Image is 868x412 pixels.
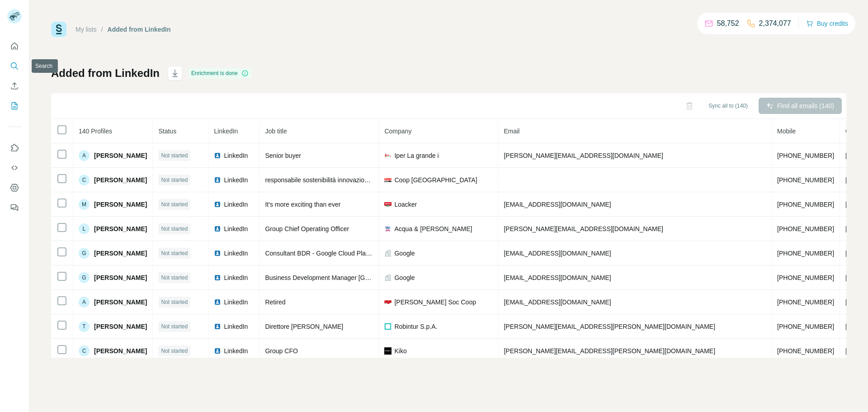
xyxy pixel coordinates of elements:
[265,176,393,184] span: responsabile sostenibilità innovazione e valori
[7,98,22,114] button: My lists
[394,298,476,307] span: [PERSON_NAME] Soc Coop
[224,322,248,331] span: LinkedIn
[161,347,188,355] span: Not started
[394,346,406,355] span: Kiko
[504,152,663,159] span: [PERSON_NAME][EMAIL_ADDRESS][DOMAIN_NAME]
[384,323,392,330] img: company-logo
[504,128,519,135] span: Email
[161,152,188,160] span: Not started
[94,200,147,209] span: [PERSON_NAME]
[79,248,90,259] div: G
[161,249,188,257] span: Not started
[224,200,248,209] span: LinkedIn
[717,18,739,29] p: 58,752
[224,175,248,185] span: LinkedIn
[394,249,415,258] span: Google
[79,321,90,332] div: T
[79,223,90,234] div: L
[504,323,715,330] span: [PERSON_NAME][EMAIL_ADDRESS][PERSON_NAME][DOMAIN_NAME]
[224,298,248,307] span: LinkedIn
[224,151,248,160] span: LinkedIn
[777,176,834,184] span: [PHONE_NUMBER]
[7,38,22,54] button: Quick start
[504,201,611,208] span: [EMAIL_ADDRESS][DOMAIN_NAME]
[265,201,340,208] span: It's more exciting than ever
[101,25,103,34] li: /
[7,58,22,74] button: Search
[158,128,176,135] span: Status
[265,225,349,232] span: Group Chief Operating Officer
[504,274,611,281] span: [EMAIL_ADDRESS][DOMAIN_NAME]
[79,128,112,135] span: 140 Profiles
[265,347,297,355] span: Group CFO
[79,272,90,283] div: G
[94,175,147,185] span: [PERSON_NAME]
[161,298,188,306] span: Not started
[79,346,90,356] div: C
[384,347,392,355] img: company-logo
[384,201,392,208] img: company-logo
[265,152,301,159] span: Senior buyer
[384,225,392,232] img: company-logo
[265,274,468,281] span: Business Development Manager [GEOGRAPHIC_DATA] - Google Cloud
[214,176,221,184] img: LinkedIn logo
[265,323,343,330] span: Direttore [PERSON_NAME]
[504,298,611,306] span: [EMAIL_ADDRESS][DOMAIN_NAME]
[394,322,437,331] span: Robintur S.p.A.
[384,128,411,135] span: Company
[777,298,834,306] span: [PHONE_NUMBER]
[7,78,22,94] button: Enrich CSV
[384,176,392,184] img: company-logo
[384,298,392,306] img: company-logo
[214,323,221,330] img: LinkedIn logo
[759,18,791,29] p: 2,374,077
[806,17,848,30] button: Buy credits
[214,152,221,159] img: LinkedIn logo
[214,225,221,232] img: LinkedIn logo
[214,250,221,257] img: LinkedIn logo
[702,99,754,113] button: Sync all to (140)
[394,151,439,160] span: Iper La grande i
[94,322,147,331] span: [PERSON_NAME]
[504,250,611,257] span: [EMAIL_ADDRESS][DOMAIN_NAME]
[7,199,22,216] button: Feedback
[7,140,22,156] button: Use Surfe on LinkedIn
[777,201,834,208] span: [PHONE_NUMBER]
[214,201,221,208] img: LinkedIn logo
[79,297,90,308] div: A
[394,224,472,233] span: Acqua & [PERSON_NAME]
[75,26,97,33] a: My lists
[384,152,392,159] img: company-logo
[214,128,238,135] span: LinkedIn
[94,273,147,282] span: [PERSON_NAME]
[777,128,796,135] span: Mobile
[51,22,66,37] img: Surfe Logo
[161,225,188,233] span: Not started
[224,249,248,258] span: LinkedIn
[7,180,22,196] button: Dashboard
[7,160,22,176] button: Use Surfe API
[214,347,221,355] img: LinkedIn logo
[79,199,90,210] div: M
[224,346,248,355] span: LinkedIn
[94,249,147,258] span: [PERSON_NAME]
[777,274,834,281] span: [PHONE_NUMBER]
[161,176,188,184] span: Not started
[94,346,147,355] span: [PERSON_NAME]
[777,347,834,355] span: [PHONE_NUMBER]
[94,298,147,307] span: [PERSON_NAME]
[94,151,147,160] span: [PERSON_NAME]
[79,175,90,185] div: C
[394,273,415,282] span: Google
[224,224,248,233] span: LinkedIn
[161,322,188,331] span: Not started
[777,225,834,232] span: [PHONE_NUMBER]
[79,150,90,161] div: A
[189,68,251,79] div: Enrichment is done
[94,224,147,233] span: [PERSON_NAME]
[214,274,221,281] img: LinkedIn logo
[224,273,248,282] span: LinkedIn
[108,25,171,34] div: Added from LinkedIn
[161,274,188,282] span: Not started
[394,175,477,185] span: Coop [GEOGRAPHIC_DATA]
